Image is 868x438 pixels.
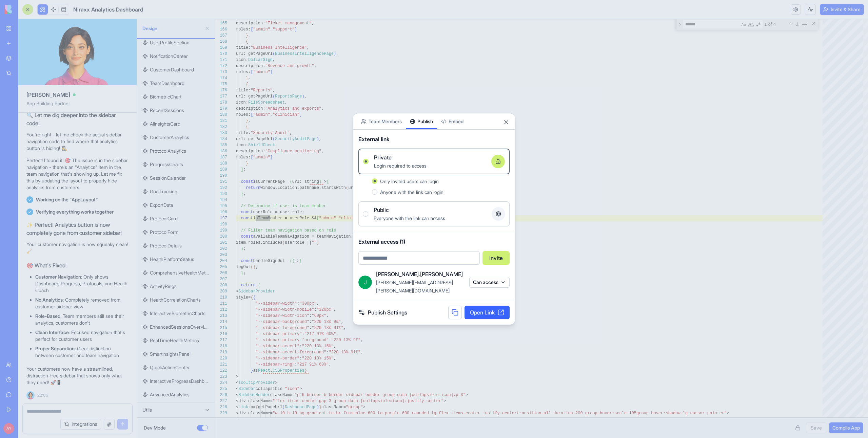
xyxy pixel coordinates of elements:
[482,251,510,265] button: Invite
[374,163,427,169] span: Login required to access
[380,178,439,184] span: Only invited users can login
[376,270,463,278] span: [PERSON_NAME].[PERSON_NAME]
[376,280,453,293] span: [PERSON_NAME][EMAIL_ADDRESS][PERSON_NAME][DOMAIN_NAME]
[372,189,377,195] button: Anyone with the link can login
[358,308,407,316] a: Publish Settings
[374,206,389,214] span: Public
[374,215,445,221] span: Everyone with the link can access
[465,306,510,319] a: Open Link
[374,153,392,161] span: Private
[437,113,468,129] button: Embed
[357,113,406,129] button: Team Members
[380,189,443,195] span: Anyone with the link can login
[406,113,437,129] button: Publish
[358,135,390,143] span: External link
[372,178,377,184] button: Only invited users can login
[363,211,368,217] button: PublicEveryone with the link can access
[358,276,372,289] span: J
[503,119,510,126] button: Close
[469,277,510,288] button: Can access
[358,238,510,246] span: External access (1)
[363,159,369,164] button: PrivateLogin required to access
